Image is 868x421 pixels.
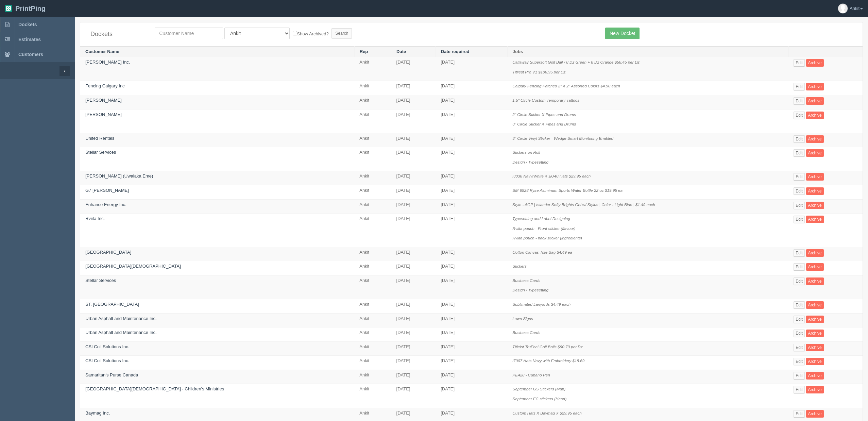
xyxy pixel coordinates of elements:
[436,95,507,110] td: [DATE]
[155,28,223,39] input: Customer Name
[436,171,507,185] td: [DATE]
[806,59,824,67] a: Archive
[85,302,139,307] a: ST. [GEOGRAPHIC_DATA]
[354,57,391,81] td: Ankit
[436,81,507,95] td: [DATE]
[391,247,436,261] td: [DATE]
[354,95,391,110] td: Ankit
[436,133,507,147] td: [DATE]
[85,173,153,179] a: [PERSON_NAME] (Uwalaka Eme)
[391,185,436,199] td: [DATE]
[512,330,540,335] i: Business Cards
[354,261,391,275] td: Ankit
[436,299,507,314] td: [DATE]
[354,81,391,95] td: Ankit
[806,187,824,195] a: Archive
[806,410,824,418] a: Archive
[354,147,391,171] td: Ankit
[512,278,540,283] i: Business Cards
[354,247,391,261] td: Ankit
[85,188,129,193] a: G7 [PERSON_NAME]
[794,301,805,309] a: Edit
[293,31,297,35] input: Show Archived?
[85,372,138,377] a: Samaritan’s Purse Canada
[331,28,352,38] input: Search
[512,250,572,254] i: Cotton Canvas Tote Bag $4.49 ea
[85,264,181,269] a: [GEOGRAPHIC_DATA][DEMOGRAPHIC_DATA]
[360,49,368,54] a: Rep
[436,199,507,214] td: [DATE]
[806,173,824,181] a: Archive
[794,410,805,418] a: Edit
[85,386,224,391] a: [GEOGRAPHIC_DATA][DEMOGRAPHIC_DATA] - Children's Ministries
[18,52,43,57] span: Customers
[794,187,805,195] a: Edit
[512,150,540,154] i: Stickers on Roll
[90,31,144,38] h4: Dockets
[354,171,391,185] td: Ankit
[512,112,576,117] i: 2" Circle Sticker X Pipes and Drums
[512,264,527,268] i: Stickers
[85,250,131,255] a: [GEOGRAPHIC_DATA]
[512,202,655,207] i: Style - AGP | Islander Softy Brights Gel w/ Stylus | Color - Light Blue | $1.49 each
[512,188,623,192] i: SM-6928 Ryze Aluminum Sports Water Bottle 22 oz $19.95 ea
[391,199,436,214] td: [DATE]
[806,330,824,337] a: Archive
[512,122,576,126] i: 3" Circle Sticker X Pipes and Drums
[18,37,41,42] span: Estimates
[391,171,436,185] td: [DATE]
[794,173,805,181] a: Edit
[85,216,105,221] a: Rviita Inc.
[85,358,129,363] a: CSI Coil Solutions Inc.
[391,81,436,95] td: [DATE]
[806,263,824,271] a: Archive
[507,46,788,57] th: Jobs
[806,249,824,257] a: Archive
[354,275,391,299] td: Ankit
[436,341,507,356] td: [DATE]
[794,59,805,67] a: Edit
[436,275,507,299] td: [DATE]
[436,313,507,327] td: [DATE]
[436,57,507,81] td: [DATE]
[391,299,436,314] td: [DATE]
[794,135,805,143] a: Edit
[396,49,406,54] a: Date
[512,411,581,415] i: Custom Hats X Baymag X $29.95 each
[85,278,116,283] a: Stellar Services
[806,135,824,143] a: Archive
[436,185,507,199] td: [DATE]
[806,202,824,209] a: Archive
[806,216,824,223] a: Archive
[5,5,12,12] img: logo-3e63b451c926e2ac314895c53de4908e5d424f24456219fb08d385ab2e579770.png
[794,344,805,351] a: Edit
[436,356,507,370] td: [DATE]
[436,327,507,342] td: [DATE]
[794,249,805,257] a: Edit
[806,344,824,351] a: Archive
[512,358,584,363] i: i7007 Hats Navy with Embroidery $18.69
[391,356,436,370] td: [DATE]
[391,95,436,110] td: [DATE]
[391,313,436,327] td: [DATE]
[512,98,579,102] i: 1.5" Circle Custom Temporary Tattoos
[391,214,436,247] td: [DATE]
[512,84,620,88] i: Calgary Fencing Patches 2" X 2" Assorted Colors $4.90 each
[512,70,566,74] i: Titliest Pro V1 $106.95 per Dz.
[85,150,116,155] a: Stellar Services
[806,301,824,309] a: Archive
[806,277,824,285] a: Archive
[436,214,507,247] td: [DATE]
[354,214,391,247] td: Ankit
[293,30,329,37] label: Show Archived?
[436,261,507,275] td: [DATE]
[794,149,805,157] a: Edit
[441,49,470,54] a: Date required
[794,277,805,285] a: Edit
[354,313,391,327] td: Ankit
[512,288,548,292] i: Design / Typesetting
[391,57,436,81] td: [DATE]
[512,373,550,377] i: PE428 - Cubano Pen
[436,109,507,133] td: [DATE]
[85,410,110,416] a: Baymag Inc.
